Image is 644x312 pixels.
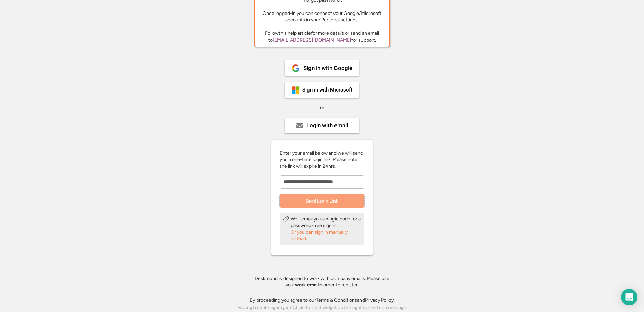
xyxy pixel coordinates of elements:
[246,275,398,288] div: Deskfound is designed to work with company emails. Please use your in order to register.
[316,297,357,303] a: Terms & Conditions
[365,297,395,303] a: Privacy Policy.
[295,282,319,288] strong: work email
[621,289,637,305] div: Open Intercom Messenger
[291,216,361,229] div: We'll email you a magic code for a password-free sign in.
[250,297,395,304] div: By proceeding you agree to our and
[280,194,364,208] button: Send Login Link
[279,30,311,36] a: this help article
[291,229,361,242] div: Or you can sign in manually instead.
[306,123,348,128] div: Login with email
[302,87,352,93] div: Sign in with Microsoft
[280,150,364,170] div: Enter your email below and we will send you a one-time login link. Please note the link will expi...
[292,64,300,72] img: 1024px-Google__G__Logo.svg.png
[260,30,384,43] div: Follow for more details or send an email to for support.
[303,65,352,71] div: Sign in with Google
[273,37,351,43] a: [EMAIL_ADDRESS][DOMAIN_NAME]
[320,104,324,111] div: or
[292,86,300,94] img: ms-symbollockup_mssymbol_19.png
